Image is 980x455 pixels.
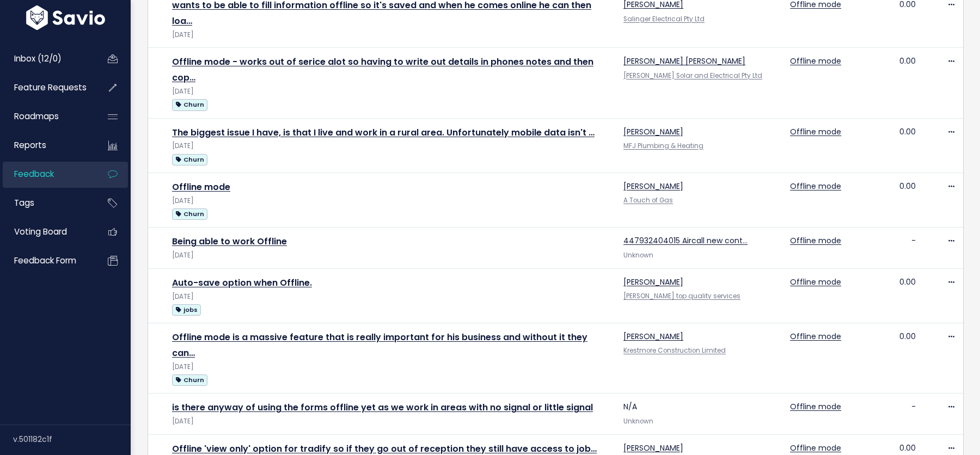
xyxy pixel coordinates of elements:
a: Churn [172,152,207,166]
a: Feedback form [3,248,90,273]
span: Tags [14,197,34,208]
span: Inbox (12/0) [14,53,62,64]
a: Offline mode [790,442,841,453]
a: Offline mode [790,276,841,287]
a: [PERSON_NAME] [623,331,683,342]
a: The biggest issue I have, is that I live and work in a rural area. Unfortunately mobile data isn't … [172,126,595,139]
span: Churn [172,208,207,220]
td: 0.00 [848,118,922,173]
a: Roadmaps [3,104,90,129]
td: N/A [617,393,783,434]
a: [PERSON_NAME] [623,181,683,192]
div: v.501182c1f [13,425,131,453]
a: Churn [172,97,207,111]
a: Inbox (12/0) [3,46,90,71]
a: Offline mode [172,181,230,193]
a: [PERSON_NAME] [623,126,683,137]
a: MFJ Plumbing & Heating [623,142,703,150]
a: Reports [3,133,90,158]
span: Churn [172,99,207,110]
a: Offline mode - works out of serice alot so having to write out details in phones notes and then cop… [172,56,593,84]
a: Churn [172,373,207,386]
a: jobs [172,303,201,316]
div: [DATE] [172,86,610,97]
img: logo-white.9d6f32f41409.svg [23,5,108,30]
a: Offline mode [790,235,841,246]
div: [DATE] [172,250,610,261]
a: [PERSON_NAME] Solar and Electrical Pty Ltd [623,71,762,80]
span: Unknown [623,417,653,426]
a: Offline 'view only' option for tradify so if they go out of reception they still have access to job… [172,442,597,455]
span: Churn [172,374,207,386]
a: [PERSON_NAME] [623,276,683,287]
span: Roadmaps [14,110,59,122]
span: Unknown [623,251,653,260]
a: [PERSON_NAME] top quality services [623,292,740,300]
td: - [848,393,922,434]
a: Offline mode is a massive feature that is really important for his business and without it they can… [172,331,587,359]
a: Offline mode [790,331,841,342]
div: [DATE] [172,361,610,373]
span: Feature Requests [14,82,87,93]
td: 0.00 [848,173,922,228]
div: [DATE] [172,29,610,41]
a: [PERSON_NAME] [PERSON_NAME] [623,56,745,66]
a: Salinger Electrical Pty Ltd [623,15,705,23]
td: 0.00 [848,48,922,118]
a: 447932404015 Aircall new cont… [623,235,748,246]
div: [DATE] [172,140,610,152]
div: [DATE] [172,416,610,427]
a: Offline mode [790,401,841,412]
td: - [848,228,922,268]
div: [DATE] [172,195,610,207]
a: Voting Board [3,219,90,244]
a: Offline mode [790,126,841,137]
a: A Touch of Gas [623,196,673,205]
a: Krestmore Construction Limited [623,346,726,355]
div: [DATE] [172,291,610,303]
td: 0.00 [848,323,922,393]
a: Offline mode [790,181,841,192]
a: is there anyway of using the forms offline yet as we work in areas with no signal or little signal [172,401,593,414]
a: Auto-save option when Offline. [172,276,312,289]
a: Churn [172,207,207,220]
td: 0.00 [848,268,922,323]
span: Feedback [14,168,54,180]
span: Voting Board [14,226,67,237]
a: [PERSON_NAME] [623,442,683,453]
a: Feedback [3,162,90,187]
span: Reports [14,139,46,151]
a: Tags [3,190,90,216]
span: Churn [172,154,207,165]
span: jobs [172,304,201,316]
a: Offline mode [790,56,841,66]
a: Being able to work Offline [172,235,287,248]
a: Feature Requests [3,75,90,100]
span: Feedback form [14,255,76,266]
